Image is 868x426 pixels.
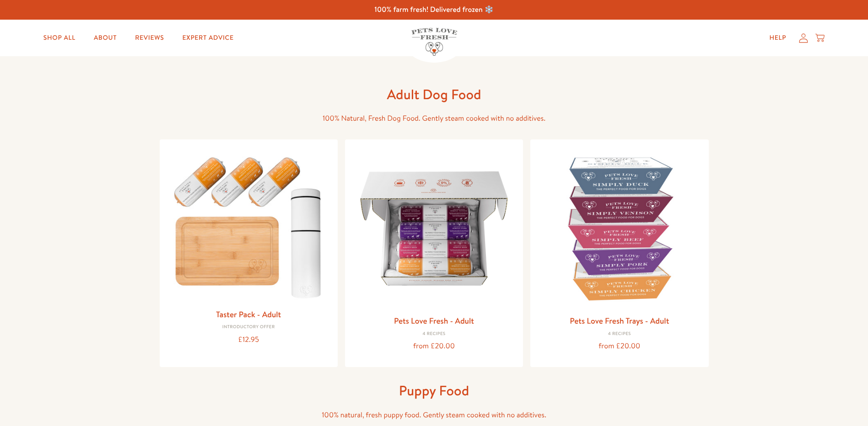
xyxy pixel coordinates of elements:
[538,331,701,337] div: 4 Recipes
[762,29,793,47] a: Help
[352,147,516,310] img: Pets Love Fresh - Adult
[394,315,474,326] a: Pets Love Fresh - Adult
[288,382,581,399] h1: Puppy Food
[128,29,171,47] a: Reviews
[167,147,330,304] img: Taster Pack - Adult
[167,334,330,346] div: £12.95
[352,340,516,352] div: from £20.00
[86,29,124,47] a: About
[411,28,457,56] img: Pets Love Fresh
[216,309,281,320] a: Taster Pack - Adult
[322,410,546,420] span: 100% natural, fresh puppy food. Gently steam cooked with no additives.
[36,29,83,47] a: Shop All
[538,340,701,352] div: from £20.00
[323,113,545,123] span: 100% Natural, Fresh Dog Food. Gently steam cooked with no additives.
[167,325,330,330] div: Introductory Offer
[288,85,581,103] h1: Adult Dog Food
[538,147,701,310] img: Pets Love Fresh Trays - Adult
[570,315,669,326] a: Pets Love Fresh Trays - Adult
[175,29,241,47] a: Expert Advice
[352,331,516,337] div: 4 Recipes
